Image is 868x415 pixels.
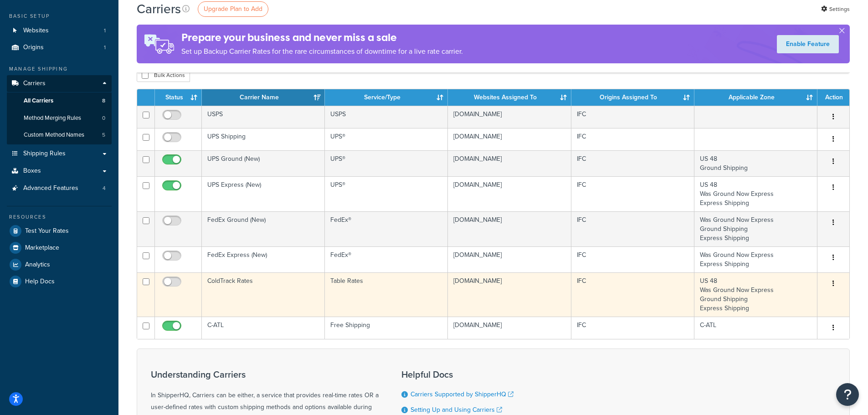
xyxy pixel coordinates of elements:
[411,405,502,415] a: Setting Up and Using Carriers
[7,223,112,239] a: Test Your Rates
[104,27,106,35] span: 1
[777,35,839,53] a: Enable Feature
[102,114,105,122] span: 0
[7,75,112,92] a: Carriers
[571,89,694,106] th: Origins Assigned To: activate to sort column ascending
[202,89,325,106] th: Carrier Name: activate to sort column ascending
[7,127,112,143] li: Custom Method Names
[325,317,448,339] td: Free Shipping
[202,128,325,150] td: UPS Shipping
[25,261,50,269] span: Analytics
[7,180,112,197] a: Advanced Features 4
[103,184,106,192] span: 4
[401,369,520,379] h3: Helpful Docs
[325,128,448,150] td: UPS®
[694,211,817,246] td: Was Ground Now Express Ground Shipping Express Shipping
[202,150,325,176] td: UPS Ground (New)
[7,75,112,144] li: Carriers
[202,272,325,317] td: ColdTrack Rates
[24,131,84,139] span: Custom Method Names
[571,128,694,150] td: IFC
[448,246,571,272] td: [DOMAIN_NAME]
[7,163,112,179] a: Boxes
[7,65,112,73] div: Manage Shipping
[571,317,694,339] td: IFC
[571,246,694,272] td: IFC
[102,97,105,105] span: 8
[571,272,694,317] td: IFC
[155,89,202,106] th: Status: activate to sort column ascending
[202,106,325,128] td: USPS
[181,30,463,45] h4: Prepare your business and never miss a sale
[202,211,325,246] td: FedEx Ground (New)
[7,12,112,20] div: Basic Setup
[821,3,850,15] a: Settings
[202,246,325,272] td: FedEx Express (New)
[23,150,66,158] span: Shipping Rules
[325,211,448,246] td: FedEx®
[151,369,379,379] h3: Understanding Carriers
[7,92,112,109] a: All Carriers 8
[137,68,190,82] button: Bulk Actions
[694,272,817,317] td: US 48 Was Ground Now Express Ground Shipping Express Shipping
[23,184,78,192] span: Advanced Features
[694,89,817,106] th: Applicable Zone: activate to sort column ascending
[448,176,571,211] td: [DOMAIN_NAME]
[7,213,112,221] div: Resources
[24,97,53,105] span: All Carriers
[7,273,112,290] a: Help Docs
[325,176,448,211] td: UPS®
[25,278,55,286] span: Help Docs
[25,244,59,252] span: Marketplace
[694,317,817,339] td: C-ATL
[448,89,571,106] th: Websites Assigned To: activate to sort column ascending
[448,106,571,128] td: [DOMAIN_NAME]
[325,150,448,176] td: UPS®
[102,131,105,139] span: 5
[325,89,448,106] th: Service/Type: activate to sort column ascending
[694,246,817,272] td: Was Ground Now Express Express Shipping
[7,240,112,256] a: Marketplace
[325,246,448,272] td: FedEx®
[23,44,44,51] span: Origins
[7,180,112,197] li: Advanced Features
[325,272,448,317] td: Table Rates
[7,110,112,127] li: Method Merging Rules
[202,176,325,211] td: UPS Express (New)
[25,227,69,235] span: Test Your Rates
[23,80,46,87] span: Carriers
[23,27,49,35] span: Websites
[104,44,106,51] span: 1
[7,39,112,56] a: Origins 1
[7,256,112,273] a: Analytics
[325,106,448,128] td: USPS
[836,383,859,406] button: Open Resource Center
[7,145,112,162] a: Shipping Rules
[204,4,262,14] span: Upgrade Plan to Add
[198,1,268,17] a: Upgrade Plan to Add
[448,272,571,317] td: [DOMAIN_NAME]
[817,89,849,106] th: Action
[7,39,112,56] li: Origins
[7,92,112,109] li: All Carriers
[23,167,41,175] span: Boxes
[7,22,112,39] a: Websites 1
[448,128,571,150] td: [DOMAIN_NAME]
[571,150,694,176] td: IFC
[694,150,817,176] td: US 48 Ground Shipping
[448,317,571,339] td: [DOMAIN_NAME]
[411,389,514,399] a: Carriers Supported by ShipperHQ
[571,211,694,246] td: IFC
[7,110,112,127] a: Method Merging Rules 0
[571,106,694,128] td: IFC
[202,317,325,339] td: C-ATL
[571,176,694,211] td: IFC
[7,127,112,143] a: Custom Method Names 5
[7,22,112,39] li: Websites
